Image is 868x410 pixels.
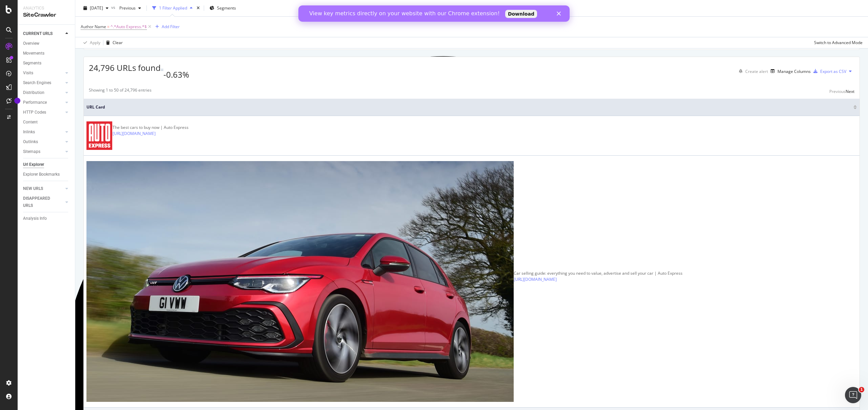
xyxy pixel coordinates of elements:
[23,99,63,106] a: Performance
[207,3,239,14] button: Segments
[23,109,46,116] div: HTTP Codes
[23,5,70,11] div: Analytics
[89,62,161,73] span: 24,796 URLs found
[117,5,136,11] span: Previous
[23,50,44,57] div: Movements
[777,69,811,74] div: Manage Columns
[23,79,63,86] a: Search Engines
[768,67,811,75] button: Manage Columns
[829,89,846,94] div: Previous
[514,270,683,276] div: Car selling guide: everything you need to value, advertise and sell your car | Auto Express
[23,40,39,47] div: Overview
[195,5,201,12] div: times
[23,60,70,67] a: Segments
[111,22,147,32] span: ^.*Auto Express.*$
[163,69,189,80] div: -0.63%
[150,3,195,14] button: 1 Filter Applied
[23,70,63,77] a: Visits
[846,87,854,95] button: Next
[846,89,854,94] div: Next
[23,60,41,67] div: Segments
[14,98,20,104] div: Tooltip anchor
[159,5,187,11] div: 1 Filter Applied
[89,87,152,95] div: Showing 1 to 50 of 24,796 entries
[23,79,51,86] div: Search Engines
[23,148,63,155] a: Sitemaps
[23,185,43,192] div: NEW URLS
[23,171,60,178] div: Explorer Bookmarks
[23,215,47,222] div: Analysis Info
[23,109,63,116] a: HTTP Codes
[153,23,180,31] button: Add Filter
[113,40,123,45] div: Clear
[23,40,70,47] a: Overview
[90,5,103,11] span: 2025 Sep. 28th
[81,37,100,48] button: Apply
[845,387,861,403] iframe: Intercom live chat
[859,387,864,392] span: 1
[23,99,47,106] div: Performance
[23,30,53,37] div: CURRENT URLS
[811,37,863,48] button: Switch to Advanced Mode
[81,24,106,30] span: Author Name
[829,87,846,95] button: Previous
[23,161,44,168] div: Url Explorer
[23,185,63,192] a: NEW URLS
[23,195,57,209] div: DISAPPEARED URLS
[111,4,117,10] span: vs
[103,37,123,48] button: Clear
[23,89,63,96] a: Distribution
[814,40,863,45] div: Switch to Advanced Mode
[23,50,70,57] a: Movements
[161,69,163,71] img: Equal
[23,30,63,37] a: CURRENT URLS
[820,69,846,74] div: Export as CSV
[745,69,768,74] div: Create alert
[107,24,110,30] span: =
[23,129,35,136] div: Inlinks
[113,124,189,131] div: The best cars to buy now | Auto Express
[23,195,63,209] a: DISAPPEARED URLS
[81,3,111,14] button: [DATE]
[23,161,70,168] a: Url Explorer
[23,70,33,77] div: Visits
[113,131,156,136] a: [URL][DOMAIN_NAME]
[23,148,40,155] div: Sitemaps
[23,138,63,145] a: Outlinks
[811,66,846,77] button: Export as CSV
[23,138,38,145] div: Outlinks
[23,215,70,222] a: Analysis Info
[117,3,144,14] button: Previous
[23,171,70,178] a: Explorer Bookmarks
[23,119,70,126] a: Content
[217,5,236,11] span: Segments
[86,104,852,110] span: URL Card
[23,129,63,136] a: Inlinks
[90,40,100,45] div: Apply
[23,119,38,126] div: Content
[162,24,180,30] div: Add Filter
[736,66,768,77] button: Create alert
[23,11,70,19] div: SiteCrawler
[298,5,570,22] iframe: Intercom live chat banner
[86,121,113,150] img: main image
[514,276,557,282] a: [URL][DOMAIN_NAME]
[86,161,514,402] img: main image
[23,89,44,96] div: Distribution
